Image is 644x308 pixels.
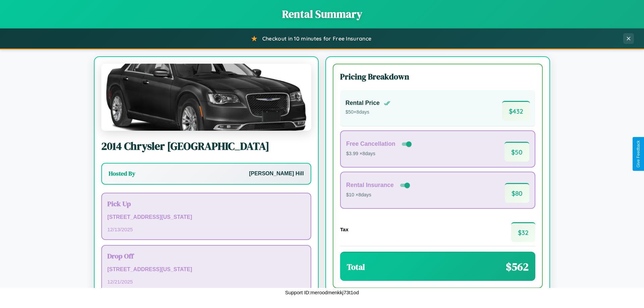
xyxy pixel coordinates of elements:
[107,265,305,274] p: [STREET_ADDRESS][US_STATE]
[345,108,390,117] p: $ 50 × 8 days
[346,149,413,158] p: $3.99 × 8 days
[345,100,380,107] h4: Rental Price
[506,259,529,274] span: $ 562
[346,191,411,199] p: $10 × 8 days
[636,140,641,168] div: Give Feedback
[107,251,305,261] h3: Drop Off
[346,182,394,189] h4: Rental Insurance
[249,169,304,179] p: [PERSON_NAME] Hill
[505,183,529,203] span: $ 80
[346,140,395,147] h4: Free Cancellation
[107,277,305,286] p: 12 / 21 / 2025
[101,139,311,153] h2: 2014 Chrysler [GEOGRAPHIC_DATA]
[109,170,135,178] h3: Hosted By
[7,7,637,21] h1: Rental Summary
[101,64,311,131] img: Chrysler NEWPORT
[262,35,371,42] span: Checkout in 10 minutes for Free Insurance
[107,212,305,222] p: [STREET_ADDRESS][US_STATE]
[107,199,305,208] h3: Pick Up
[107,225,305,234] p: 12 / 13 / 2025
[502,101,530,121] span: $ 432
[504,142,529,162] span: $ 50
[340,71,535,82] h3: Pricing Breakdown
[340,227,348,232] h4: Tax
[285,288,359,297] p: Support ID: meroodmenkkj73t1od
[347,261,365,272] h3: Total
[511,222,535,242] span: $ 32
